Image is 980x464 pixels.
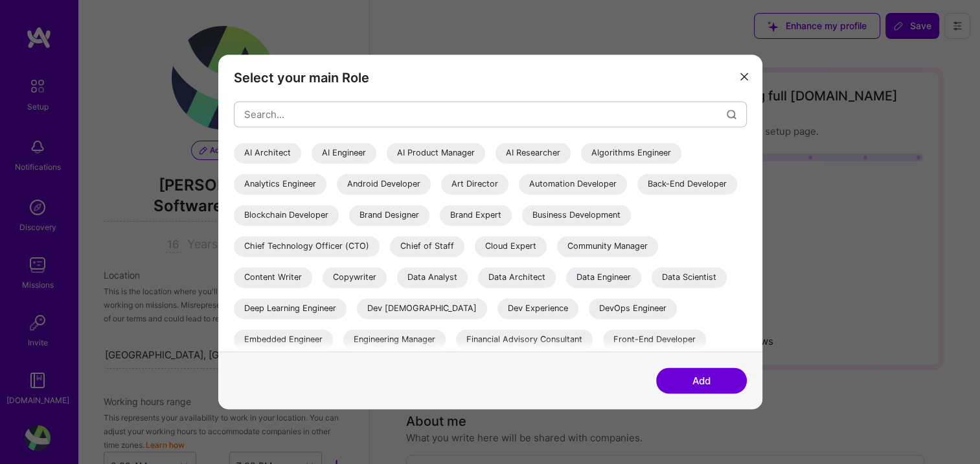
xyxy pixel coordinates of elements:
[496,143,571,163] div: AI Researcher
[234,70,747,86] h3: Select your main Role
[522,205,631,226] div: Business Development
[440,205,512,226] div: Brand Expert
[218,54,762,409] div: modal
[656,368,747,394] button: Add
[557,236,658,257] div: Community Manager
[234,329,333,350] div: Embedded Engineer
[349,205,429,226] div: Brand Designer
[740,73,748,80] i: icon Close
[637,174,737,194] div: Back-End Developer
[727,110,736,119] i: icon Search
[497,298,578,319] div: Dev Experience
[234,205,339,226] div: Blockchain Developer
[441,174,508,194] div: Art Director
[244,98,727,131] input: Search...
[323,267,387,288] div: Copywriter
[234,236,380,257] div: Chief Technology Officer (CTO)
[234,143,301,163] div: AI Architect
[337,174,431,194] div: Android Developer
[397,267,468,288] div: Data Analyst
[652,267,727,288] div: Data Scientist
[566,267,641,288] div: Data Engineer
[312,143,376,163] div: AI Engineer
[475,236,547,257] div: Cloud Expert
[234,267,312,288] div: Content Writer
[581,143,681,163] div: Algorithms Engineer
[390,236,464,257] div: Chief of Staff
[343,329,446,350] div: Engineering Manager
[234,174,326,194] div: Analytics Engineer
[456,329,593,350] div: Financial Advisory Consultant
[357,298,487,319] div: Dev [DEMOGRAPHIC_DATA]
[478,267,556,288] div: Data Architect
[519,174,627,194] div: Automation Developer
[589,298,677,319] div: DevOps Engineer
[603,329,706,350] div: Front-End Developer
[234,298,347,319] div: Deep Learning Engineer
[387,143,485,163] div: AI Product Manager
